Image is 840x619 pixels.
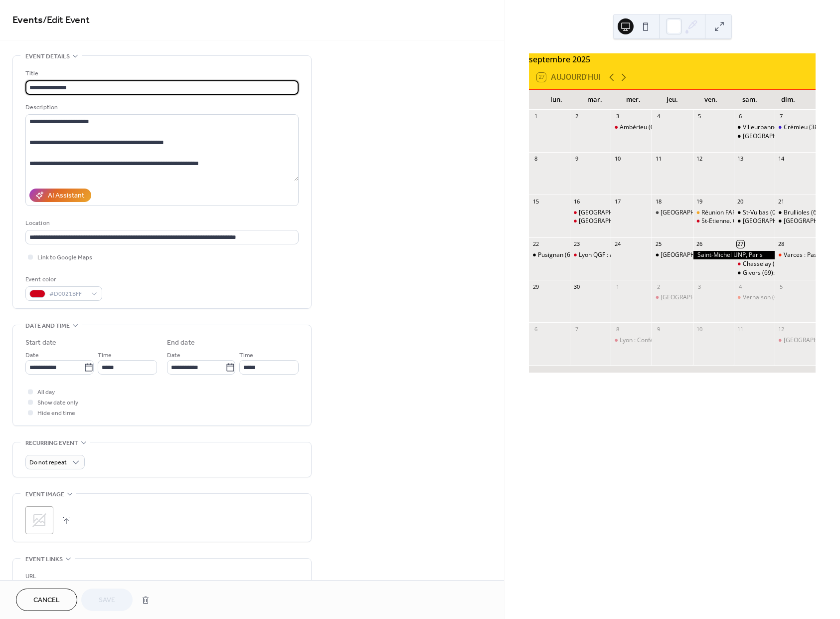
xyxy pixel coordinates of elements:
span: Date and time [25,321,70,331]
div: Lyon. Dédicace [652,293,692,302]
div: 7 [573,325,580,333]
div: Event color [25,274,100,285]
span: Date [25,351,39,361]
div: jeu. [653,90,692,110]
div: Lyon : Harkis [652,251,692,259]
div: AI Assistant [48,191,84,202]
div: 26 [696,240,703,248]
div: Villeurbanne (69) Libération [743,123,820,132]
div: Ambérieu (01) Prise de commandement [620,123,731,132]
div: septembre 2025 [529,53,816,65]
div: 2 [573,113,580,120]
div: 2 [655,283,662,290]
div: 1 [532,113,539,120]
div: 22 [532,240,539,248]
button: AI Assistant [29,189,91,202]
div: Start date [25,338,56,348]
div: Description [25,102,297,113]
div: Vernaison (69) Saint-Michel [734,293,775,302]
div: 19 [696,198,703,205]
div: ven. [691,90,730,110]
div: Lyon. Libération [734,132,775,141]
div: St-Vulbas (01) : Passeurs du clair de lune [734,208,775,217]
div: ; [25,506,53,534]
div: 23 [573,240,580,248]
div: 30 [573,283,580,290]
div: 12 [778,325,785,333]
span: All day [37,388,55,398]
div: 24 [614,240,621,248]
div: 8 [532,155,539,163]
div: [GEOGRAPHIC_DATA]. Dédicace [661,293,750,302]
div: Ambérieu (01) Prise de commandement [611,123,652,132]
span: Time [98,351,112,361]
div: Lyon : Conférence désinformation [620,336,713,345]
span: Hide end time [37,409,75,419]
div: Réunion FARAC [702,208,744,217]
div: mar. [576,90,615,110]
div: Varces : Passation de commandement 7ème BCA [775,251,816,259]
div: Pusignan (69) Résistance [529,251,570,259]
div: 6 [532,325,539,333]
div: Lyon. Montluc [570,217,611,225]
a: Events [12,11,43,30]
div: St-Etienne. Conf; terrorisme [693,217,734,225]
div: St-Etienne. Conf; terrorisme [702,217,779,225]
div: Grenoble : Bazeilles [652,208,692,217]
span: Time [239,351,253,361]
div: 29 [532,283,539,290]
div: 16 [573,198,580,205]
div: 25 [655,240,662,248]
div: 4 [655,113,662,120]
div: [GEOGRAPHIC_DATA]. Aviation [579,208,665,217]
span: Event image [25,489,64,500]
span: Do not repeat [29,457,67,469]
div: [GEOGRAPHIC_DATA]. Libération [743,132,834,141]
div: Lyon QGF : aubade [570,251,611,259]
div: 15 [532,198,539,205]
div: Lyon. Messe des Armées [775,336,816,345]
div: Pusignan (69) Résistance [538,251,607,259]
div: 5 [778,283,785,290]
div: Crémieu (38) :Bourse Armes [775,123,816,132]
div: Givors (69):[PERSON_NAME] [743,269,822,277]
div: 7 [778,113,785,120]
div: 20 [737,198,744,205]
span: Cancel [33,596,60,606]
div: 10 [614,155,621,163]
div: 3 [614,113,621,120]
div: End date [167,338,195,348]
div: Location [25,218,297,228]
div: Réunion FARAC [693,208,734,217]
div: 9 [573,155,580,163]
span: Event details [25,51,70,62]
div: 12 [696,155,703,163]
div: Chasselay (69) Tata sénégalais [734,260,775,268]
div: 18 [655,198,662,205]
div: 9 [655,325,662,333]
div: 10 [696,325,703,333]
div: sam. [730,90,769,110]
div: 11 [655,155,662,163]
span: Event links [25,554,63,565]
div: [GEOGRAPHIC_DATA] : Harkis [661,251,743,259]
div: Givors (69):Harkis [734,269,775,277]
span: #D0021BFF [49,289,86,300]
div: 21 [778,198,785,205]
div: 13 [737,155,744,163]
div: Lyon : Conférence désinformation [611,336,652,345]
div: 14 [778,155,785,163]
span: Link to Google Maps [37,253,92,263]
div: Lyon : Journées patrimoine [775,217,816,225]
button: Cancel [16,589,77,611]
div: 4 [737,283,744,290]
div: URL [25,571,297,582]
div: 8 [614,325,621,333]
div: Lyon. Aviation [570,208,611,217]
div: 27 [737,240,744,248]
div: dim. [769,90,808,110]
div: [GEOGRAPHIC_DATA] : Bazeilles [661,208,750,217]
div: lun. [537,90,576,110]
div: 5 [696,113,703,120]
